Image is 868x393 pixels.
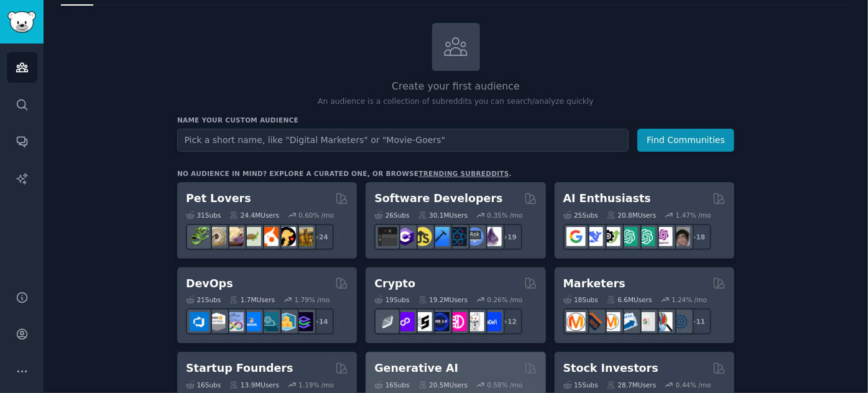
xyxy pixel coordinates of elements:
[294,312,313,331] img: PlatformEngineers
[374,361,458,376] h2: Generative AI
[259,227,279,246] img: cockatiel
[277,312,296,331] img: aws_cdk
[487,381,523,389] div: 0.58 % /mo
[637,129,734,152] button: Find Communities
[619,312,638,331] img: Emailmarketing
[207,227,226,246] img: ballpython
[487,211,523,220] div: 0.35 % /mo
[566,227,586,246] img: GoogleGeminiAI
[601,227,621,246] img: AItoolsCatalog
[685,224,711,250] div: + 18
[607,295,652,304] div: 6.6M Users
[177,96,734,108] p: An audience is a collection of subreddits you can search/analyze quickly
[448,227,467,246] img: reactnative
[653,312,673,331] img: MarketingResearch
[430,312,450,331] img: web3
[584,227,603,246] img: DeepSeek
[190,227,209,246] img: herpetology
[563,191,651,206] h2: AI Enthusiasts
[418,295,468,304] div: 19.2M Users
[563,381,598,389] div: 15 Sub s
[378,227,397,246] img: software
[563,295,598,304] div: 18 Sub s
[413,312,432,331] img: ethstaker
[418,170,509,177] a: trending subreddits
[395,227,415,246] img: csharp
[636,227,655,246] img: chatgpt_prompts_
[418,211,468,220] div: 30.1M Users
[186,211,221,220] div: 31 Sub s
[242,312,261,331] img: DevOpsLinks
[601,312,621,331] img: AskMarketing
[186,295,221,304] div: 21 Sub s
[308,308,334,335] div: + 14
[308,224,334,250] div: + 24
[465,312,484,331] img: CryptoNews
[224,312,244,331] img: Docker_DevOps
[259,312,279,331] img: platformengineering
[676,211,711,220] div: 1.47 % /mo
[277,227,296,246] img: PetAdvice
[7,11,36,33] img: GummySearch logo
[563,361,658,376] h2: Stock Investors
[207,312,226,331] img: AWS_Certified_Experts
[448,312,467,331] img: defiblockchain
[186,361,293,376] h2: Startup Founders
[676,381,711,389] div: 0.44 % /mo
[465,227,484,246] img: AskComputerScience
[607,211,656,220] div: 20.8M Users
[374,191,502,206] h2: Software Developers
[430,227,450,246] img: iOSProgramming
[413,227,432,246] img: learnjavascript
[566,312,586,331] img: content_marketing
[636,312,655,331] img: googleads
[177,129,629,152] input: Pick a short name, like "Digital Marketers" or "Movie-Goers"
[298,381,334,389] div: 1.19 % /mo
[295,295,330,304] div: 1.79 % /mo
[653,227,673,246] img: OpenAIDev
[229,295,275,304] div: 1.7M Users
[496,224,522,250] div: + 19
[242,227,261,246] img: turtle
[186,276,233,292] h2: DevOps
[418,381,468,389] div: 20.5M Users
[298,211,334,220] div: 0.60 % /mo
[671,312,690,331] img: OnlineMarketing
[672,295,707,304] div: 1.24 % /mo
[177,79,734,95] h2: Create your first audience
[482,312,502,331] img: defi_
[374,381,409,389] div: 16 Sub s
[395,312,415,331] img: 0xPolygon
[190,312,209,331] img: azuredevops
[229,211,279,220] div: 24.4M Users
[563,211,598,220] div: 25 Sub s
[619,227,638,246] img: chatgpt_promptDesign
[374,276,415,292] h2: Crypto
[487,295,523,304] div: 0.26 % /mo
[177,169,512,178] div: No audience in mind? Explore a curated one, or browse .
[294,227,313,246] img: dogbreed
[186,191,251,206] h2: Pet Lovers
[378,312,397,331] img: ethfinance
[607,381,656,389] div: 28.7M Users
[496,308,522,335] div: + 12
[186,381,221,389] div: 16 Sub s
[685,308,711,335] div: + 11
[177,116,734,124] h3: Name your custom audience
[224,227,244,246] img: leopardgeckos
[482,227,502,246] img: elixir
[374,211,409,220] div: 26 Sub s
[563,276,626,292] h2: Marketers
[229,381,279,389] div: 13.9M Users
[671,227,690,246] img: ArtificalIntelligence
[584,312,603,331] img: bigseo
[374,295,409,304] div: 19 Sub s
